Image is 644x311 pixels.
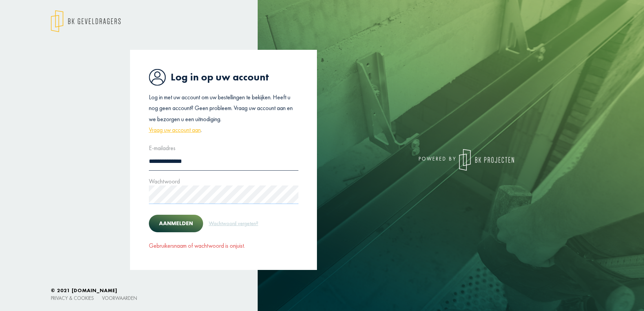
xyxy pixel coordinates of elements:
[51,295,94,301] a: Privacy & cookies
[149,92,298,136] p: Log in met uw account om uw bestellingen te bekijken. Heeft u nog geen account? Geen probleem. Vr...
[327,149,514,171] div: powered by
[51,10,121,32] img: logo
[149,176,180,187] label: Wachtwoord
[149,69,298,86] h1: Log in op uw account
[208,219,259,228] a: Wachtwoord vergeten?
[149,69,166,86] img: icon
[459,149,514,171] img: logo
[149,242,245,249] span: Gebruikersnaam of wachtwoord is onjuist.
[102,295,137,301] a: Voorwaarden
[149,125,201,135] a: Vraag uw account aan
[149,143,175,153] label: E-mailadres
[149,215,203,232] button: Aanmelden
[51,287,593,293] h6: © 2021 [DOMAIN_NAME]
